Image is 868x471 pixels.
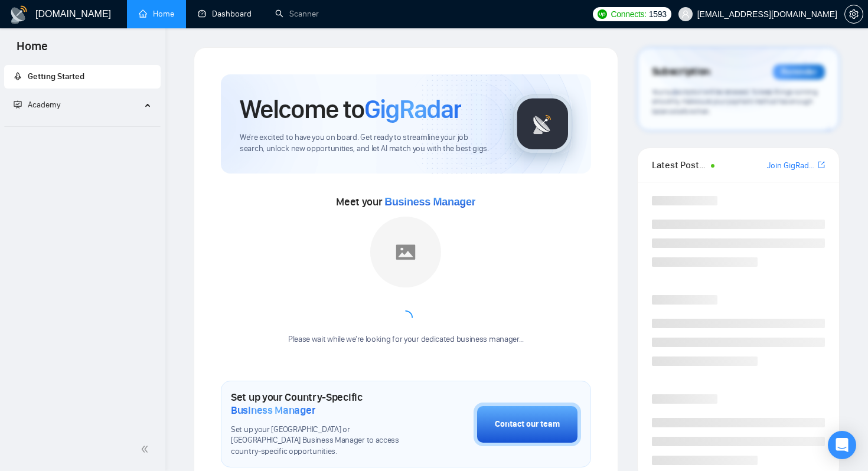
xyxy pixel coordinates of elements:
button: Contact our team [474,403,581,446]
a: searchScanner [275,9,319,19]
span: 1593 [649,8,667,21]
img: placeholder.png [370,217,441,287]
span: Set up your [GEOGRAPHIC_DATA] or [GEOGRAPHIC_DATA] Business Manager to access country-specific op... [231,424,415,458]
span: Latest Posts from the GigRadar Community [652,158,708,172]
span: setting [845,9,863,19]
span: We're excited to have you on board. Get ready to streamline your job search, unlock new opportuni... [240,132,494,155]
div: Please wait while we're looking for your dedicated business manager... [281,334,531,345]
span: Business Manager [231,404,315,417]
img: upwork-logo.png [598,9,607,19]
a: dashboardDashboard [198,9,252,19]
span: fund-projection-screen [14,100,22,109]
span: rocket [14,72,22,80]
div: Contact our team [495,418,560,431]
span: user [681,10,690,18]
span: export [818,160,825,169]
div: Reminder [773,64,825,80]
span: GigRadar [364,93,461,125]
span: Academy [28,100,60,110]
span: Business Manager [384,196,475,208]
li: Academy Homepage [4,122,161,129]
span: Home [7,38,57,63]
a: homeHome [139,9,174,19]
span: Subscription [652,62,710,82]
span: Getting Started [28,71,84,81]
h1: Welcome to [240,93,461,125]
span: Academy [14,100,60,110]
span: Your subscription will be renewed. To keep things running smoothly, make sure your payment method... [652,87,818,116]
a: export [818,159,825,171]
h1: Set up your Country-Specific [231,391,415,417]
span: Connects: [611,8,646,21]
a: Join GigRadar Slack Community [767,159,815,172]
a: setting [844,9,863,19]
li: Getting Started [4,65,161,89]
span: Meet your [336,195,475,208]
button: setting [844,5,863,24]
span: loading [397,309,414,326]
span: double-left [141,443,152,455]
img: gigradar-logo.png [513,94,572,153]
img: logo [9,5,28,24]
div: Open Intercom Messenger [828,431,856,459]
